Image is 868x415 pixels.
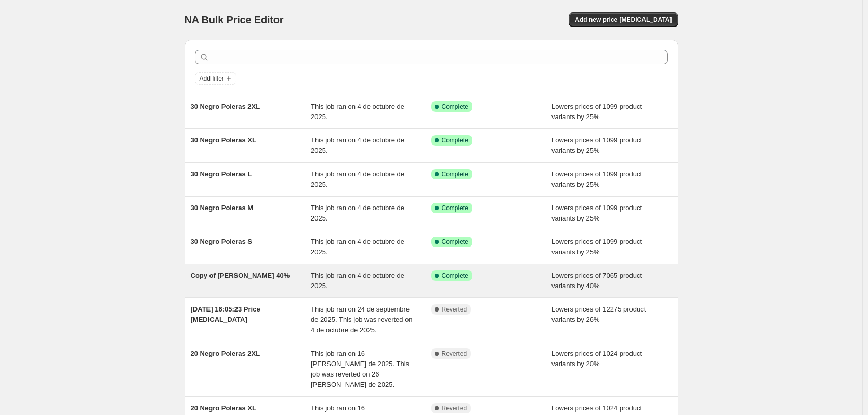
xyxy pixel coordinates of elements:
[551,271,642,290] span: Lowers prices of 7065 product variants by 40%
[551,136,642,154] span: Lowers prices of 1099 product variants by 25%
[551,305,646,323] span: Lowers prices of 12275 product variants by 26%
[551,238,642,256] span: Lowers prices of 1099 product variants by 25%
[311,136,404,154] span: This job ran on 4 de octubre de 2025.
[191,136,256,144] span: 30 Negro Poleras XL
[311,271,404,290] span: This job ran on 4 de octubre de 2025.
[442,349,467,358] span: Reverted
[311,102,404,121] span: This job ran on 4 de octubre de 2025.
[442,102,468,111] span: Complete
[442,305,467,314] span: Reverted
[191,170,252,178] span: 30 Negro Poleras L
[575,16,672,24] span: Add new price [MEDICAL_DATA]
[191,404,256,412] span: 20 Negro Poleras XL
[442,271,468,280] span: Complete
[200,74,224,83] span: Add filter
[569,12,678,27] button: Add new price [MEDICAL_DATA]
[195,72,236,85] button: Add filter
[191,271,290,279] span: Copy of [PERSON_NAME] 40%
[185,14,284,25] span: NA Bulk Price Editor
[551,170,642,188] span: Lowers prices of 1099 product variants by 25%
[311,305,413,334] span: This job ran on 24 de septiembre de 2025. This job was reverted on 4 de octubre de 2025.
[442,170,468,178] span: Complete
[551,349,642,368] span: Lowers prices of 1024 product variants by 20%
[311,238,404,256] span: This job ran on 4 de octubre de 2025.
[551,102,642,121] span: Lowers prices of 1099 product variants by 25%
[311,170,404,188] span: This job ran on 4 de octubre de 2025.
[311,349,409,388] span: This job ran on 16 [PERSON_NAME] de 2025. This job was reverted on 26 [PERSON_NAME] de 2025.
[442,238,468,246] span: Complete
[191,204,254,212] span: 30 Negro Poleras M
[191,102,260,110] span: 30 Negro Poleras 2XL
[191,238,253,245] span: 30 Negro Poleras S
[191,349,260,357] span: 20 Negro Poleras 2XL
[442,136,468,145] span: Complete
[442,404,467,412] span: Reverted
[311,204,404,222] span: This job ran on 4 de octubre de 2025.
[442,204,468,212] span: Complete
[191,305,260,323] span: [DATE] 16:05:23 Price [MEDICAL_DATA]
[551,204,642,222] span: Lowers prices of 1099 product variants by 25%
